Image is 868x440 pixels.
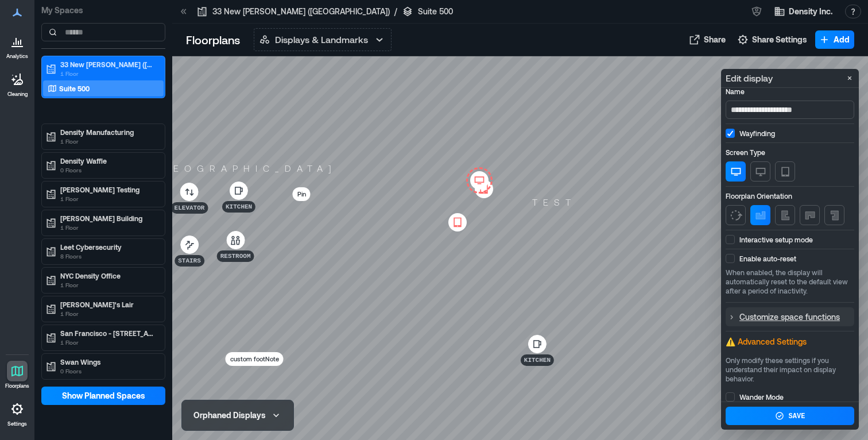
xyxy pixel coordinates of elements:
[60,185,157,194] p: [PERSON_NAME] Testing
[60,280,157,290] p: 1 Floor
[212,6,390,17] p: 33 New [PERSON_NAME] ([GEOGRAPHIC_DATA])
[60,156,157,165] p: Density Waffle
[739,129,775,138] p: Wayfinding
[297,188,306,200] p: Pin
[62,390,145,402] span: Show Planned Spaces
[3,395,31,431] a: Settings
[726,356,854,383] p: Only modify these settings if you understand their impact on display behavior.
[60,309,157,318] p: 1 Floor
[739,392,784,402] p: Wander Mode
[3,65,32,101] a: Cleaning
[770,2,836,21] button: Density Inc.
[524,356,551,365] p: Kitchen
[275,33,368,47] p: Displays & Landmarks
[254,28,392,51] button: Displays & Landmarks
[59,84,90,93] p: Suite 500
[60,252,157,261] p: 8 Floors
[60,366,157,376] p: 0 Floors
[60,194,157,203] p: 1 Floor
[6,53,28,60] p: Analytics
[41,5,165,16] p: My Spaces
[726,268,854,295] p: When enabled, the display will automatically reset to the default view after a period of inactivity.
[726,407,854,425] button: Save
[60,137,157,146] p: 1 Floor
[60,338,157,347] p: 1 Floor
[5,383,29,389] p: Floorplans
[726,191,852,200] p: Floorplan Orientation
[726,71,773,85] p: Edit display
[60,165,157,175] p: 0 Floors
[60,242,157,252] p: Leet Cybersecurity
[175,203,205,213] p: Elevator
[739,310,853,324] p: Customize space functions
[789,412,805,421] div: Save
[193,410,266,421] div: Orphaned Displays
[230,353,279,365] p: custom footNote
[60,329,157,338] p: San Francisco - [STREET_ADDRESS][PERSON_NAME]
[3,28,32,63] a: Analytics
[726,336,854,348] p: ⚠️ Advanced Settings
[734,30,811,49] button: Share Settings
[815,30,854,49] button: Add
[41,387,165,405] button: Show Planned Spaces
[186,32,240,48] p: Floorplans
[704,34,726,45] span: Share
[189,407,286,423] button: Orphaned Displays
[526,196,576,208] p: test
[394,6,397,17] p: /
[752,34,807,45] span: Share Settings
[60,223,157,232] p: 1 Floor
[843,71,857,85] button: Close
[60,214,157,223] p: [PERSON_NAME] Building
[60,357,157,366] p: Swan Wings
[739,254,796,263] p: Enable auto-reset
[220,252,251,261] p: Restroom
[789,6,832,17] span: Density Inc.
[739,235,813,244] p: Interactive setup mode
[60,69,157,78] p: 1 Floor
[726,148,852,157] p: Screen Type
[685,30,729,49] button: Share
[7,91,28,98] p: Cleaning
[60,128,157,137] p: Density Manufacturing
[726,87,852,96] p: Name
[60,300,157,309] p: [PERSON_NAME]'s Lair
[418,6,453,17] p: Suite 500
[146,163,337,174] p: [GEOGRAPHIC_DATA]
[2,357,33,393] a: Floorplans
[178,256,201,265] p: Stairs
[60,271,157,280] p: NYC Density Office
[7,420,27,427] p: Settings
[60,60,157,69] p: 33 New [PERSON_NAME] ([GEOGRAPHIC_DATA])
[226,202,252,211] p: Kitchen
